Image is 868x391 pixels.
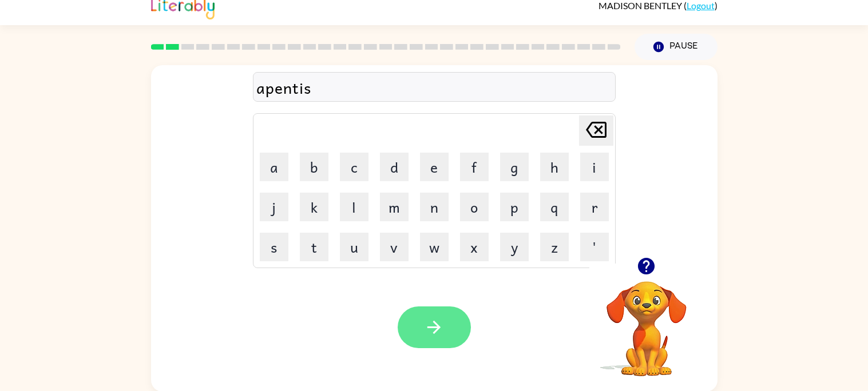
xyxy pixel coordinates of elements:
video: Your browser must support playing .mp4 files to use Literably. Please try using another browser. [589,264,704,378]
button: e [420,153,449,181]
button: x [460,233,489,261]
button: b [300,153,328,181]
button: f [460,153,489,181]
button: y [500,233,529,261]
button: w [420,233,449,261]
button: n [420,193,449,221]
button: i [580,153,609,181]
button: v [380,233,409,261]
button: r [580,193,609,221]
button: ' [580,233,609,261]
button: Pause [635,34,718,60]
button: p [500,193,529,221]
button: a [260,153,288,181]
div: apentis [256,75,612,99]
button: u [340,233,368,261]
button: s [260,233,288,261]
button: t [300,233,328,261]
button: d [380,153,409,181]
button: l [340,193,368,221]
button: g [500,153,529,181]
button: z [540,233,569,261]
button: j [260,193,288,221]
button: k [300,193,328,221]
button: c [340,153,368,181]
button: o [460,193,489,221]
button: q [540,193,569,221]
button: h [540,153,569,181]
button: m [380,193,409,221]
